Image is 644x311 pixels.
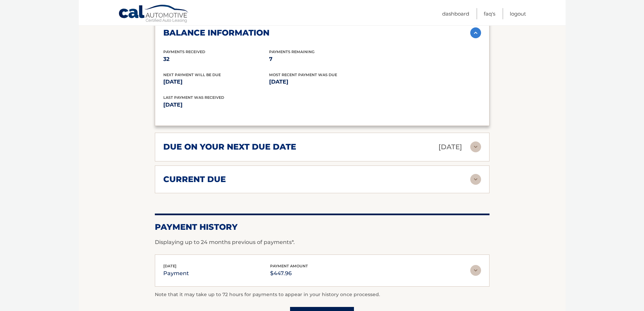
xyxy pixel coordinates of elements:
[163,269,189,278] p: payment
[470,265,481,276] img: accordion-rest.svg
[470,141,481,152] img: accordion-rest.svg
[438,141,462,153] p: [DATE]
[269,54,375,64] p: 7
[163,77,269,87] p: [DATE]
[163,49,205,54] span: Payments Received
[163,100,322,110] p: [DATE]
[269,49,314,54] span: Payments Remaining
[163,72,221,77] span: Next Payment will be due
[163,28,269,38] h2: balance information
[269,72,337,77] span: Most Recent Payment Was Due
[163,142,296,152] h2: due on your next due date
[484,8,495,19] a: FAQ's
[470,174,481,185] img: accordion-rest.svg
[163,54,269,64] p: 32
[163,174,226,184] h2: current due
[155,238,490,246] p: Displaying up to 24 months previous of payments*.
[270,264,308,268] span: payment amount
[510,8,526,19] a: Logout
[470,27,481,38] img: accordion-active.svg
[163,264,176,268] span: [DATE]
[270,269,308,278] p: $447.96
[155,291,490,299] p: Note that it may take up to 72 hours for payments to appear in your history once processed.
[442,8,469,19] a: Dashboard
[269,77,375,87] p: [DATE]
[118,4,189,24] a: Cal Automotive
[155,222,490,232] h2: Payment History
[163,95,224,100] span: Last Payment was received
